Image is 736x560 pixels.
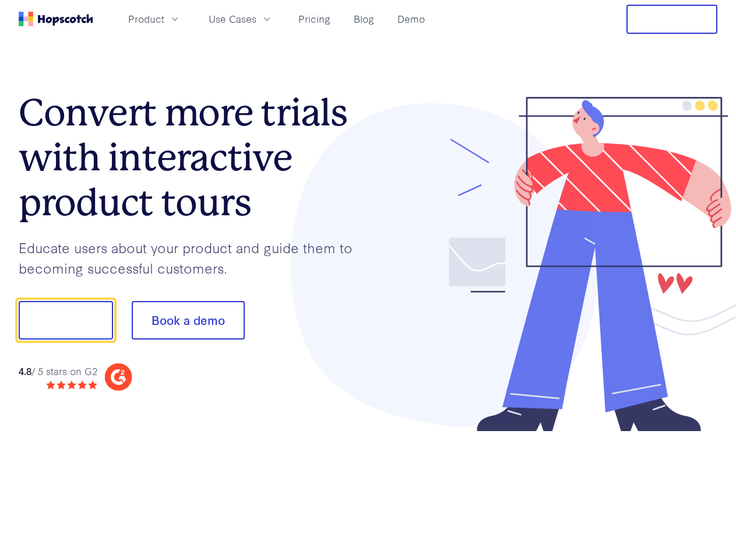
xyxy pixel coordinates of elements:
button: Book a demo [132,301,245,339]
span: Use Cases [209,12,256,26]
h1: Convert more trials with interactive product tours [19,90,368,225]
strong: 4.8 [19,364,31,377]
button: Product [121,9,188,29]
button: Show me! [19,301,113,339]
a: Demo [393,9,429,29]
div: / 5 stars on G2 [19,364,97,379]
p: Educate users about your product and guide them to becoming successful customers. [19,237,368,278]
button: Use Cases [202,9,280,29]
a: Home [19,12,93,26]
button: Free Trial [626,5,717,34]
a: Pricing [294,9,335,29]
span: Product [128,12,164,26]
a: Blog [349,9,379,29]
